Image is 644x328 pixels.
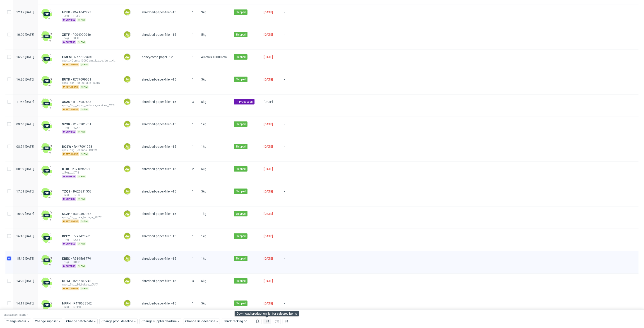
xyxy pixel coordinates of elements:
[192,33,194,36] span: 1
[142,145,176,148] span: shredded-paper-filler--15
[73,279,92,283] a: R285757242
[284,122,300,134] span: -
[73,212,92,216] a: R310467947
[16,234,34,238] span: 16:16 [DATE]
[264,122,273,126] span: [DATE]
[77,242,86,246] span: pim
[62,145,74,148] a: DOSW
[264,302,273,305] span: [DATE]
[77,197,86,201] span: pim
[72,167,91,171] a: R371696621
[62,122,73,126] span: VZXR
[142,234,176,238] span: shredded-paper-filler--15
[236,55,246,59] span: Shipped
[236,279,246,283] span: Shipped
[74,145,93,148] a: R447091958
[192,122,194,126] span: 1
[62,59,116,62] div: epcs__40-cm-x-10000-cm__luz_de_idun__HMFM
[62,104,116,107] div: epcs__5kg__expat_guidance_services__XCAU
[80,63,89,67] span: pim
[80,85,89,89] span: pim
[41,188,52,199] img: wHgJFi1I6lmhQAAAABJRU5ErkJggg==
[142,167,176,171] span: shredded-paper-filler--15
[236,10,246,14] span: Shipped
[124,188,130,195] figcaption: JW
[16,145,34,148] span: 08:54 [DATE]
[101,319,133,324] span: Change prod. deadline
[16,10,34,14] span: 12:17 [DATE]
[264,279,273,283] span: [DATE]
[236,100,253,104] span: → Production
[77,175,86,178] span: pim
[41,255,52,266] img: wHgJFi1I6lmhQAAAABJRU5ErkJggg==
[62,18,76,22] span: express
[4,313,26,317] span: Selected items:
[236,122,246,126] span: Shipped
[62,212,73,216] a: OLZP
[73,190,92,193] span: R626211559
[27,314,29,317] span: 1
[236,167,246,171] span: Shipped
[62,85,79,89] span: returning
[73,122,92,126] a: R178201701
[77,18,86,22] span: pim
[62,257,73,260] span: KBEC
[62,167,72,171] a: DTIB
[142,33,176,36] span: shredded-paper-filler--15
[124,166,130,172] figcaption: JW
[62,130,76,134] span: express
[124,121,130,127] figcaption: JW
[264,167,273,171] span: [DATE]
[62,33,72,36] a: XETF
[62,63,79,67] span: returning
[62,152,79,156] span: returning
[62,126,116,130] div: __1kg____VZXR
[142,10,176,14] span: shredded-paper-filler--15
[73,234,92,238] span: R797428281
[142,257,176,260] span: shredded-paper-filler--15
[74,55,94,59] a: R777099691
[35,319,58,324] span: Change supplier
[73,10,92,14] a: R691042223
[62,175,76,178] span: express
[62,234,73,238] a: DCFY
[185,319,216,324] span: Change DTP deadline
[72,33,92,36] span: R004900046
[16,33,34,36] span: 10:20 [DATE]
[62,260,116,264] div: __1kg____KBEC
[201,55,227,59] span: 40 cm × 10000 cm
[224,320,248,323] span: Send tracking no.
[236,189,246,193] span: Shipped
[73,257,92,260] a: R519568779
[62,220,79,223] span: returning
[62,40,76,44] span: express
[264,234,273,238] span: [DATE]
[41,277,52,288] img: wHgJFi1I6lmhQAAAABJRU5ErkJggg==
[62,279,73,283] span: OUYA
[62,78,73,81] a: RUTK
[62,171,116,174] div: __5kg____DTIB
[124,76,130,83] figcaption: JW
[124,278,130,284] figcaption: JW
[62,302,73,305] span: NPPH
[77,264,86,268] span: pim
[201,190,206,193] span: 5kg
[41,76,52,87] img: wHgJFi1I6lmhQAAAABJRU5ErkJggg==
[62,10,73,14] a: HDFB
[142,100,176,104] span: shredded-paper-filler--15
[264,10,273,14] span: [DATE]
[192,10,194,14] span: 1
[264,190,273,193] span: [DATE]
[80,152,89,156] span: pim
[41,165,52,176] img: wHgJFi1I6lmhQAAAABJRU5ErkJggg==
[192,167,194,171] span: 2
